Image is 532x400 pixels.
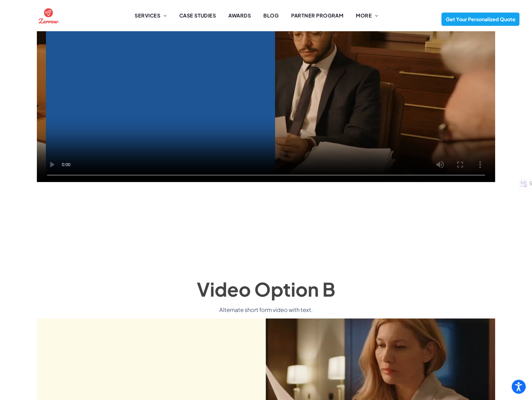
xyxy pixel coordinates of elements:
a: PARTNER PROGRAM [285,12,350,19]
a: CASE STUDIES [173,12,222,19]
a: MORE [350,12,384,19]
img: the logo for zernow is a red circle with an airplane in it . [37,5,60,27]
a: BLOG [257,12,285,19]
span: Alternate short form video with text. [219,306,313,313]
a: SERVICES [128,12,173,19]
span: Get Your Personalized Quote [444,13,518,26]
span: Video Option B [197,277,335,301]
a: Get Your Personalized Quote [441,12,520,26]
a: AWARDS [222,12,257,19]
